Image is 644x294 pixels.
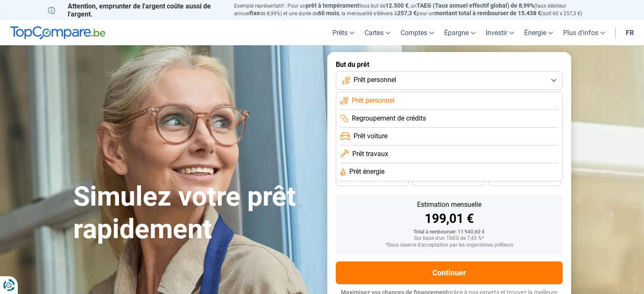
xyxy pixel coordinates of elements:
[306,2,359,9] span: prêt à tempérament
[234,2,597,17] p: Exemple représentatif : Pour un tous but de , un (taux débiteur annuel de 8,99%) et une durée de ...
[343,229,556,235] div: Total à rembourser: 11 940,60 €
[481,20,519,45] a: Investir
[336,71,563,90] button: Prêt personnel
[439,177,458,182] span: 30 mois
[336,261,563,284] button: Continuer
[434,10,541,16] span: montant total à rembourser de 15.438 €
[621,20,639,45] a: fr
[343,212,556,225] div: 199,01 €
[385,2,409,9] span: 12.500 €
[336,60,563,69] label: But du prêt
[349,167,384,176] span: Prêt énergie
[359,20,395,45] a: Cartes
[558,20,610,45] a: Plus d'infos
[516,177,534,182] span: 24 mois
[327,20,359,45] a: Prêts
[519,20,558,45] a: Énergie
[250,10,260,16] span: fixe
[354,75,396,85] span: Prêt personnel
[417,2,534,9] span: TAEG (Taux annuel effectif global) de 8,99%
[354,132,387,141] span: Prêt voiture
[343,242,556,248] div: *Sous réserve d'acceptation par les organismes prêteurs
[352,149,388,159] span: Prêt travaux
[48,2,224,18] p: Attention, emprunter de l'argent coûte aussi de l'argent.
[318,10,339,16] span: 60 mois
[395,20,439,45] a: Comptes
[363,177,381,182] span: 36 mois
[439,20,481,45] a: Épargne
[352,114,426,123] span: Regroupement de crédits
[343,201,556,208] div: Estimation mensuelle
[397,10,417,16] span: 257,3 €
[352,96,395,105] span: Prêt personnel
[10,26,105,40] img: TopCompare
[73,181,317,246] h1: Simulez votre prêt rapidement
[343,236,556,242] div: Sur base d'un TAEG de 7,45 %*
